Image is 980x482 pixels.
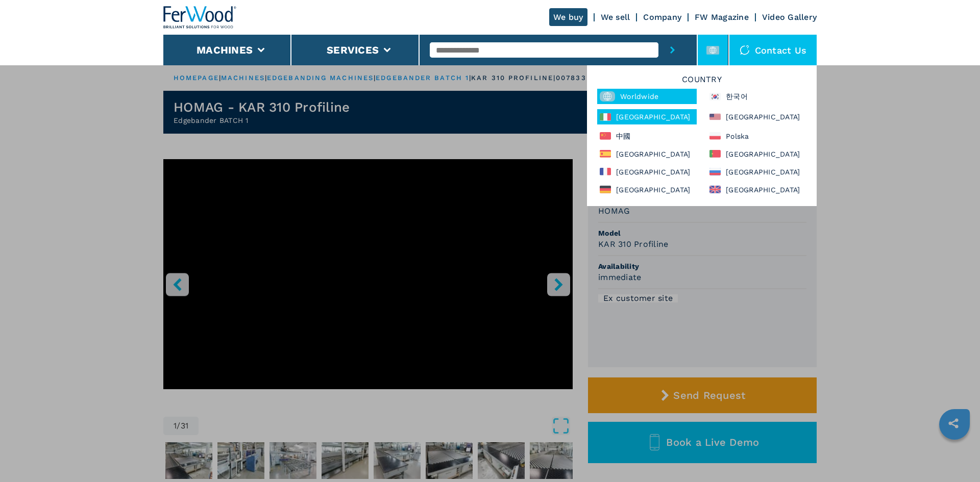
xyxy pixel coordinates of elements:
button: Services [327,44,379,56]
div: Contact us [729,35,817,65]
a: Video Gallery [762,12,817,22]
div: [GEOGRAPHIC_DATA] [597,147,697,160]
h6: Country [592,75,812,89]
img: Contact us [740,45,750,55]
button: submit-button [658,35,687,65]
div: Worldwide [597,89,697,104]
img: Ferwood [163,6,237,29]
div: [GEOGRAPHIC_DATA] [707,109,806,124]
div: 中國 [597,130,697,142]
div: Polska [707,130,806,142]
div: [GEOGRAPHIC_DATA] [597,109,697,124]
div: 한국어 [707,89,806,104]
div: [GEOGRAPHIC_DATA] [707,165,806,178]
a: FW Magazine [695,12,749,22]
a: We sell [601,12,630,22]
a: We buy [549,8,587,26]
button: Machines [197,44,253,56]
div: [GEOGRAPHIC_DATA] [707,183,806,196]
div: [GEOGRAPHIC_DATA] [597,165,697,178]
div: [GEOGRAPHIC_DATA] [597,183,697,196]
a: Company [643,12,681,22]
div: [GEOGRAPHIC_DATA] [707,147,806,160]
